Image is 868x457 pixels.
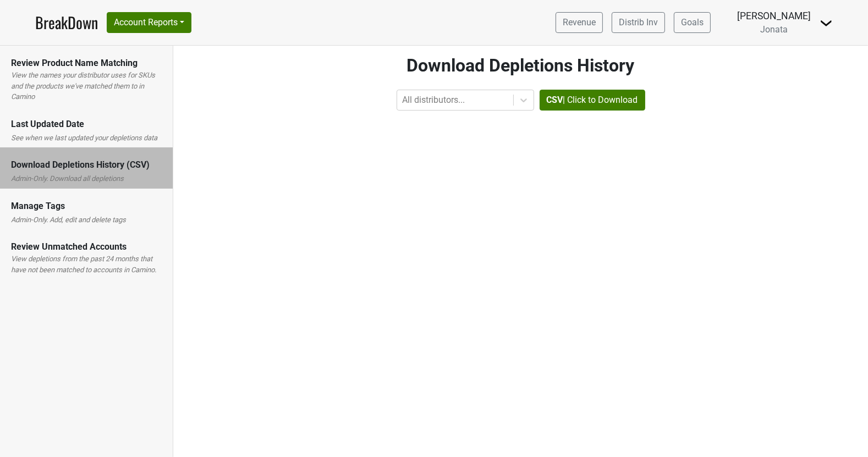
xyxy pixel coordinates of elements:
[107,12,191,33] button: Account Reports
[11,57,162,70] div: Review Product Name Matching
[11,214,126,225] label: Admin-Only. Add, edit and delete tags
[820,16,833,30] img: Dropdown Menu
[737,9,811,23] div: [PERSON_NAME]
[547,95,563,105] b: CSV
[760,24,788,35] span: Jonata
[11,133,157,144] label: See when we last updated your depletions data
[35,11,98,34] a: BreakDown
[11,254,162,275] label: View depletions from the past 24 months that have not been matched to accounts in Camino.
[11,200,162,213] div: Manage Tags
[540,90,645,111] button: CSV| Click to Download
[11,240,162,254] div: Review Unmatched Accounts
[11,173,124,184] label: Admin-Only. Download all depletions
[11,118,162,131] div: Last Updated Date
[216,55,826,76] h2: Download Depletions History
[674,12,711,33] a: Goals
[11,70,162,102] label: View the names your distributor uses for SKUs and the products we've matched them to in Camino
[11,158,162,172] div: Download Depletions History (CSV)
[612,12,665,33] a: Distrib Inv
[556,12,603,33] a: Revenue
